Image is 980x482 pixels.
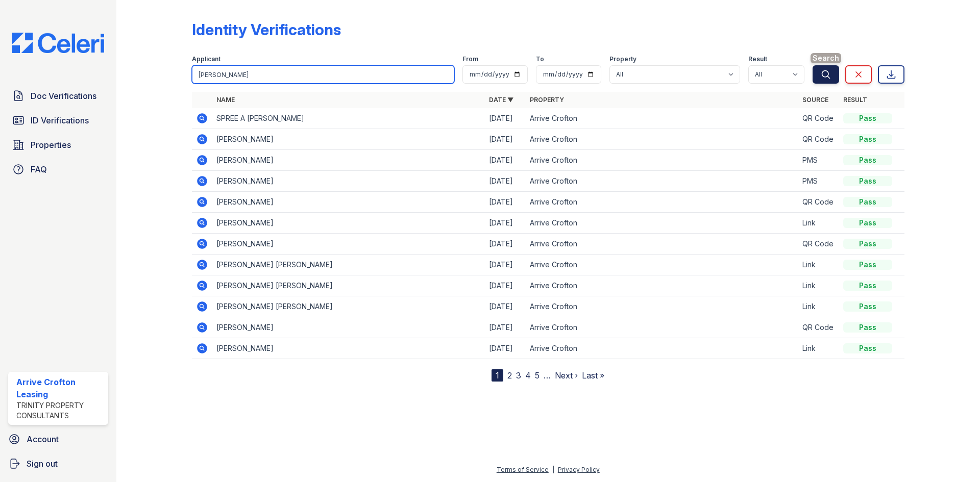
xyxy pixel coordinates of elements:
[609,55,636,63] label: Property
[212,213,485,234] td: [PERSON_NAME]
[192,55,220,63] label: Applicant
[212,275,485,296] td: [PERSON_NAME] [PERSON_NAME]
[192,20,341,39] div: Identity Verifications
[4,33,112,53] img: CE_Logo_Blue-a8612792a0a2168367f1c8372b55b34899dd931a85d93a1a3d3e32e68fde9ad4.png
[16,400,104,421] div: Trinity Property Consultants
[4,453,112,474] a: Sign out
[492,369,503,382] div: 1
[212,296,485,317] td: [PERSON_NAME] [PERSON_NAME]
[216,96,235,104] a: Name
[212,338,485,359] td: [PERSON_NAME]
[212,234,485,255] td: [PERSON_NAME]
[555,370,578,380] a: Next ›
[843,322,892,333] div: Pass
[485,338,526,359] td: [DATE]
[526,338,798,359] td: Arrive Crofton
[27,458,58,470] span: Sign out
[536,55,544,63] label: To
[526,296,798,317] td: Arrive Crofton
[485,150,526,171] td: [DATE]
[4,429,112,449] a: Account
[535,370,540,380] a: 5
[485,234,526,255] td: [DATE]
[526,255,798,275] td: Arrive Crofton
[8,110,108,131] a: ID Verifications
[798,129,839,150] td: QR Code
[802,96,828,104] a: Source
[526,192,798,213] td: Arrive Crofton
[798,234,839,255] td: QR Code
[31,114,89,126] span: ID Verifications
[843,239,892,249] div: Pass
[843,343,892,353] div: Pass
[526,234,798,255] td: Arrive Crofton
[843,96,867,104] a: Result
[843,134,892,144] div: Pass
[212,150,485,171] td: [PERSON_NAME]
[489,96,513,104] a: Date ▼
[8,159,108,180] a: FAQ
[558,466,600,473] a: Privacy Policy
[212,255,485,275] td: [PERSON_NAME] [PERSON_NAME]
[485,255,526,275] td: [DATE]
[526,213,798,234] td: Arrive Crofton
[843,155,892,165] div: Pass
[526,171,798,192] td: Arrive Crofton
[485,171,526,192] td: [DATE]
[526,150,798,171] td: Arrive Crofton
[485,192,526,213] td: [DATE]
[813,65,839,84] button: Search
[8,86,108,106] a: Doc Verifications
[16,376,104,400] div: Arrive Crofton Leasing
[485,108,526,129] td: [DATE]
[798,255,839,275] td: Link
[485,129,526,150] td: [DATE]
[843,197,892,207] div: Pass
[485,275,526,296] td: [DATE]
[552,466,554,473] div: |
[843,218,892,228] div: Pass
[526,317,798,338] td: Arrive Crofton
[31,139,71,151] span: Properties
[212,129,485,150] td: [PERSON_NAME]
[485,213,526,234] td: [DATE]
[798,108,839,129] td: QR Code
[462,55,478,63] label: From
[212,108,485,129] td: SPREE A [PERSON_NAME]
[526,108,798,129] td: Arrive Crofton
[798,338,839,359] td: Link
[507,370,512,380] a: 2
[530,96,564,104] a: Property
[798,317,839,338] td: QR Code
[798,150,839,171] td: PMS
[798,192,839,213] td: QR Code
[31,163,47,175] span: FAQ
[843,113,892,123] div: Pass
[544,369,551,382] span: …
[843,301,892,312] div: Pass
[843,281,892,291] div: Pass
[192,65,454,84] input: Search by name or phone number
[798,275,839,296] td: Link
[798,171,839,192] td: PMS
[485,296,526,317] td: [DATE]
[27,433,59,445] span: Account
[212,317,485,338] td: [PERSON_NAME]
[798,296,839,317] td: Link
[526,275,798,296] td: Arrive Crofton
[31,90,96,102] span: Doc Verifications
[526,129,798,150] td: Arrive Crofton
[843,176,892,186] div: Pass
[811,53,841,63] span: Search
[525,370,531,380] a: 4
[212,171,485,192] td: [PERSON_NAME]
[497,466,549,473] a: Terms of Service
[582,370,604,380] a: Last »
[843,260,892,270] div: Pass
[748,55,767,63] label: Result
[516,370,521,380] a: 3
[485,317,526,338] td: [DATE]
[8,135,108,155] a: Properties
[212,192,485,213] td: [PERSON_NAME]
